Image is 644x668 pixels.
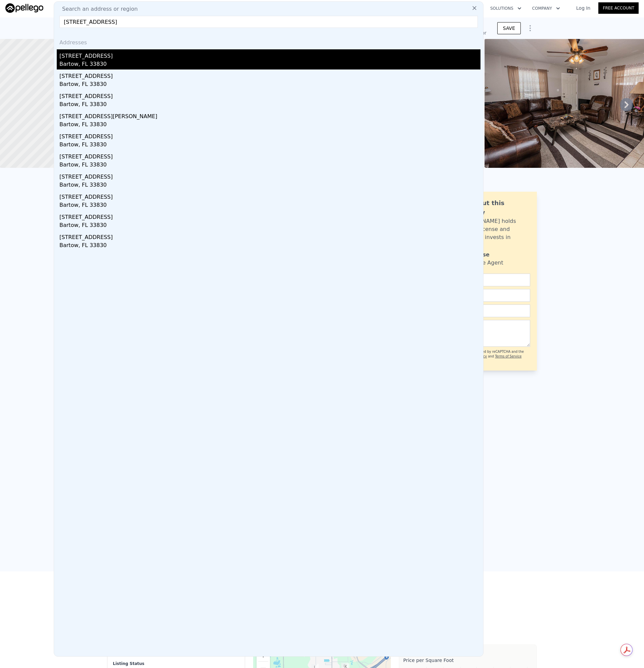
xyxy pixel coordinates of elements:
div: Listing Status [113,661,239,666]
div: Price per Square Foot [403,656,533,665]
div: Off Market, last sold for [431,30,487,36]
div: Bartow, FL 33830 [59,181,480,190]
div: Ask about this property [455,198,530,217]
div: Bartow, FL 33830 [59,161,480,170]
button: Solutions [485,2,527,14]
div: [STREET_ADDRESS][PERSON_NAME] [59,110,480,121]
div: [STREET_ADDRESS] [59,130,480,141]
div: [PERSON_NAME] holds a broker license and personally invests in this area [455,217,530,249]
input: Enter an address, city, region, neighborhood or zip code [59,16,478,28]
div: Bartow, FL 33830 [59,241,480,251]
button: Show Options [523,21,537,35]
div: [STREET_ADDRESS] [59,190,480,201]
div: Bartow, FL 33830 [59,221,480,231]
div: [STREET_ADDRESS] [59,90,480,100]
div: Bartow, FL 33830 [59,201,480,210]
a: Free Account [598,2,639,14]
div: [STREET_ADDRESS] [59,69,480,80]
div: Bartow, FL 33830 [59,121,480,130]
button: Company [527,2,565,14]
div: [STREET_ADDRESS] [59,170,480,181]
div: Bartow, FL 33830 [59,141,480,150]
span: Search an address or region [57,5,138,13]
div: Violet Rose [455,251,490,259]
a: Log In [568,5,598,11]
div: Addresses [57,33,480,49]
button: SAVE [497,22,521,34]
div: [STREET_ADDRESS] [59,49,480,60]
div: [STREET_ADDRESS] [59,210,480,221]
div: [STREET_ADDRESS] [59,231,480,241]
a: Terms of Service [495,354,521,358]
div: [STREET_ADDRESS] [59,150,480,161]
div: This site is protected by reCAPTCHA and the Google and apply. [453,349,530,364]
div: Bartow, FL 33830 [59,100,480,110]
div: Bartow, FL 33830 [59,80,480,90]
div: Bartow, FL 33830 [59,60,480,69]
img: Pellego [5,3,43,13]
